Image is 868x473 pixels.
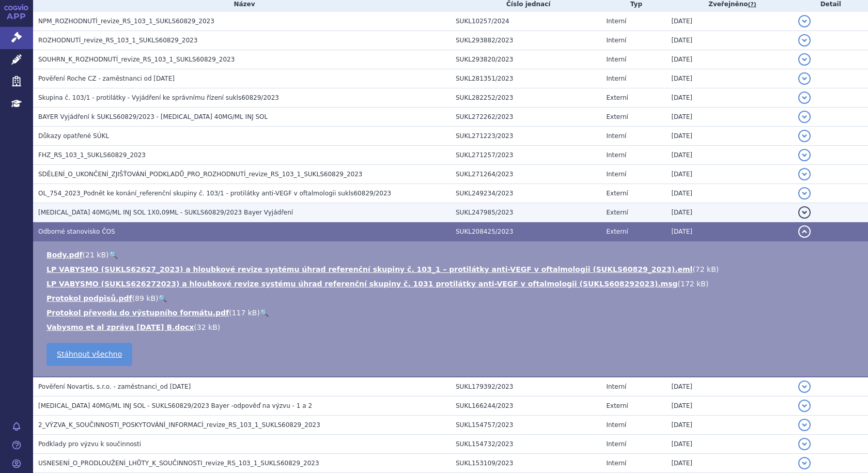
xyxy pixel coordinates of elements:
[798,400,811,412] button: detail
[606,190,628,197] span: Externí
[232,309,257,317] span: 117 kB
[798,15,811,27] button: detail
[158,294,167,302] a: 🔍
[666,377,793,396] td: [DATE]
[606,37,626,44] span: Interní
[798,111,811,123] button: detail
[798,149,811,161] button: detail
[47,250,858,260] li: ( )
[451,203,601,222] td: SUKL247985/2023
[666,435,793,454] td: [DATE]
[38,228,115,235] span: Odborné stanovisko ČOS
[606,132,626,140] span: Interní
[135,294,156,302] span: 89 kB
[38,151,146,159] span: FHZ_RS_103_1_SUKLS60829_2023
[451,108,601,127] td: SUKL272262/2023
[451,222,601,241] td: SUKL208425/2023
[38,209,293,216] span: EYLEA 40MG/ML INJ SOL 1X0,09ML - SUKLS60829/2023 Bayer Vyjádření
[47,293,858,303] li: ( )
[666,50,793,69] td: [DATE]
[606,460,626,467] span: Interní
[47,343,132,366] a: Stáhnout všechno
[606,75,626,82] span: Interní
[798,206,811,219] button: detail
[38,113,268,120] span: BAYER Vyjádření k SUKLS60829/2023 - EYLEA 40MG/ML INJ SOL
[38,171,363,178] span: SDĚLENÍ_O_UKONČENÍ_ZJIŠŤOVÁNÍ_PODKLADŮ_PRO_ROZHODNUTÍ_revize_RS_103_1_SUKLS60829_2023
[47,294,132,302] a: Protokol podpisů.pdf
[606,94,628,101] span: Externí
[666,127,793,146] td: [DATE]
[38,383,191,390] span: Pověření Novartis, s.r.o. - zaměstnanci_od 4.7.2023
[666,203,793,222] td: [DATE]
[451,416,601,435] td: SUKL154757/2023
[606,151,626,159] span: Interní
[666,396,793,416] td: [DATE]
[606,171,626,178] span: Interní
[109,251,118,259] a: 🔍
[47,309,229,317] a: Protokol převodu do výstupního formátu.pdf
[666,165,793,184] td: [DATE]
[38,132,109,140] span: Důkazy opatřené SÚKL
[451,127,601,146] td: SUKL271223/2023
[606,209,628,216] span: Externí
[666,416,793,435] td: [DATE]
[451,165,601,184] td: SUKL271264/2023
[666,454,793,473] td: [DATE]
[47,308,858,318] li: ( )
[606,18,626,25] span: Interní
[38,75,175,82] span: Pověření Roche CZ - zaměstnanci od 22.11.2023
[798,34,811,47] button: detail
[606,383,626,390] span: Interní
[798,438,811,450] button: detail
[38,440,141,448] span: Podklady pro výzvu k součinnosti
[695,265,716,273] span: 72 kB
[451,69,601,88] td: SUKL281351/2023
[798,419,811,431] button: detail
[798,225,811,238] button: detail
[666,88,793,108] td: [DATE]
[798,187,811,200] button: detail
[451,454,601,473] td: SUKL153109/2023
[666,146,793,165] td: [DATE]
[680,280,706,288] span: 172 kB
[666,108,793,127] td: [DATE]
[798,53,811,66] button: detail
[47,279,858,289] li: ( )
[666,31,793,50] td: [DATE]
[38,460,319,467] span: USNESENÍ_O_PRODLOUŽENÍ_LHŮTY_K_SOUČINNOSTI_revize_RS_103_1_SUKLS60829_2023
[451,146,601,165] td: SUKL271257/2023
[748,1,756,8] abbr: (?)
[451,396,601,416] td: SUKL166244/2023
[47,322,858,332] li: ( )
[798,380,811,393] button: detail
[606,440,626,448] span: Interní
[38,402,312,409] span: EYLEA 40MG/ML INJ SOL - SUKLS60829/2023 Bayer -odpověď na výzvu - 1 a 2
[606,228,628,235] span: Externí
[666,69,793,88] td: [DATE]
[451,88,601,108] td: SUKL282252/2023
[798,168,811,180] button: detail
[38,18,214,25] span: NPM_ROZHODNUTÍ_revize_RS_103_1_SUKLS60829_2023
[260,309,269,317] a: 🔍
[451,31,601,50] td: SUKL293882/2023
[666,12,793,31] td: [DATE]
[798,457,811,469] button: detail
[38,190,391,197] span: OL_754_2023_Podnět ke konání_referenční skupiny č. 103/1 - protilátky anti-VEGF v oftalmologii su...
[451,184,601,203] td: SUKL249234/2023
[38,56,235,63] span: SOUHRN_K_ROZHODNUTÍ_revize_RS_103_1_SUKLS60829_2023
[47,265,692,273] a: LP VABYSMO (SUKLS62627_2023) a hloubkové revize systému úhrad referenční skupiny č. 103_1 – proti...
[606,421,626,429] span: Interní
[606,113,628,120] span: Externí
[38,94,279,101] span: Skupina č. 103/1 - protilátky - Vyjádření ke správnímu řízení sukls60829/2023
[47,251,83,259] a: Body.pdf
[47,280,678,288] a: LP VABYSMO (SUKLS626272023) a hloubkové revize systému úhrad referenční skupiny č. 1031 protilátk...
[451,377,601,396] td: SUKL179392/2023
[606,56,626,63] span: Interní
[451,12,601,31] td: SUKL10257/2024
[798,130,811,142] button: detail
[451,50,601,69] td: SUKL293820/2023
[47,323,194,331] a: Vabysmo et al zpráva [DATE] B.docx
[451,435,601,454] td: SUKL154732/2023
[798,91,811,104] button: detail
[197,323,218,331] span: 32 kB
